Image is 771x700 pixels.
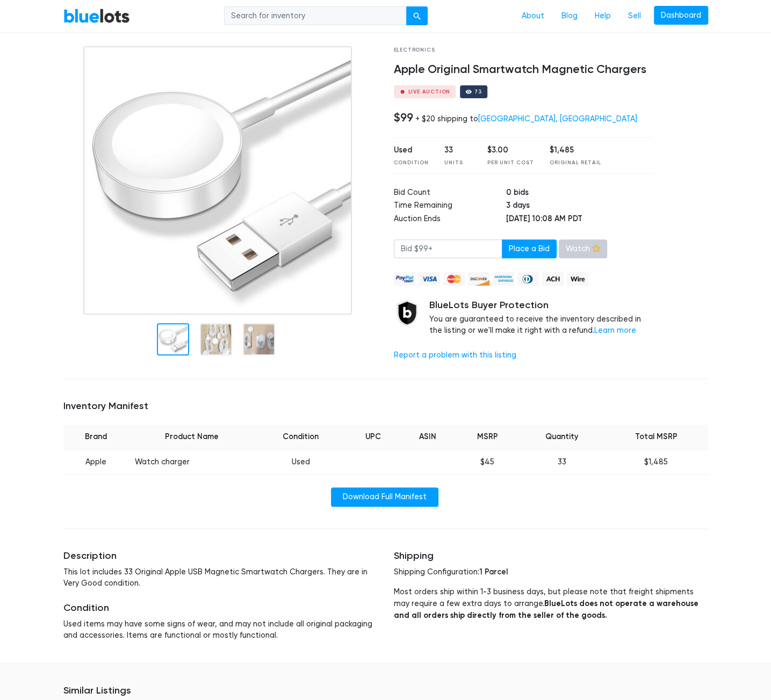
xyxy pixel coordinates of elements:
td: Used [255,449,346,475]
a: Dashboard [654,6,708,25]
td: $1,485 [604,449,708,475]
h5: Description [63,550,378,562]
h5: Inventory Manifest [63,400,708,412]
img: ach-b7992fed28a4f97f893c574229be66187b9afb3f1a8d16a4691d3d3140a8ab00.png [542,272,564,286]
input: Search for inventory [224,6,407,26]
img: 144e8ae6-99e8-4eba-b892-f69380fb99f3-1756128002.jpg [83,46,352,315]
a: BlueLots [63,8,130,24]
div: Used [394,144,429,156]
div: Condition [394,159,429,167]
h4: $99 [394,111,413,125]
div: $3.00 [487,144,534,156]
th: ASIN [400,425,456,449]
td: [DATE] 10:08 AM PDT [506,213,653,227]
td: Apple [63,449,128,475]
td: 3 days [506,200,653,213]
a: Report a problem with this listing [394,351,516,360]
td: Auction Ends [394,213,507,227]
a: Download Full Manifest [331,487,438,507]
td: Time Remaining [394,200,507,213]
th: Quantity [519,425,604,449]
th: Product Name [128,425,255,449]
a: Sell [619,6,650,26]
div: + $20 shipping to [415,114,637,123]
p: Shipping Configuration: [394,566,708,578]
h5: Similar Listings [63,685,708,697]
button: Place a Bid [502,239,557,259]
a: Watch [559,239,607,259]
input: Bid $99+ [394,239,502,259]
a: About [513,6,553,26]
h5: Condition [63,602,378,614]
a: Blog [553,6,586,26]
th: MSRP [456,425,519,449]
h5: BlueLots Buyer Protection [429,300,653,311]
img: diners_club-c48f30131b33b1bb0e5d0e2dbd43a8bea4cb12cb2961413e2f4250e06c020426.png [517,272,539,286]
div: Per Unit Cost [487,159,534,167]
div: You are guaranteed to receive the inventory described in the listing or we'll make it right with ... [429,300,653,337]
th: UPC [347,425,400,449]
img: paypal_credit-80455e56f6e1299e8d57f40c0dcee7b8cd4ae79b9eccbfc37e2480457ba36de9.png [394,272,415,286]
td: 0 bids [506,187,653,200]
img: visa-79caf175f036a155110d1892330093d4c38f53c55c9ec9e2c3a54a56571784bb.png [419,272,440,286]
p: Used items may have some signs of wear, and may not include all original packaging and accessorie... [63,618,378,641]
span: 1 Parcel [479,567,508,577]
img: buyer_protection_shield-3b65640a83011c7d3ede35a8e5a80bfdfaa6a97447f0071c1475b91a4b0b3d01.png [394,300,421,326]
div: 33 [444,144,471,156]
div: Original Retail [550,159,601,167]
a: [GEOGRAPHIC_DATA], [GEOGRAPHIC_DATA] [478,114,637,123]
td: Bid Count [394,187,507,200]
img: wire-908396882fe19aaaffefbd8e17b12f2f29708bd78693273c0e28e3a24408487f.png [567,272,588,286]
strong: BlueLots does not operate a warehouse and all orders ship directly from the seller of the goods. [394,599,698,620]
th: Condition [255,425,346,449]
th: Total MSRP [604,425,708,449]
div: $1,485 [550,144,601,156]
div: Live Auction [408,89,451,94]
div: Units [444,159,471,167]
h4: Apple Original Smartwatch Magnetic Chargers [394,63,653,77]
img: american_express-ae2a9f97a040b4b41f6397f7637041a5861d5f99d0716c09922aba4e24c8547d.png [493,272,514,286]
th: Brand [63,425,128,449]
img: discover-82be18ecfda2d062aad2762c1ca80e2d36a4073d45c9e0ffae68cd515fbd3d32.png [468,272,489,286]
a: Help [586,6,619,26]
div: 73 [474,89,482,94]
td: $45 [456,449,519,475]
a: Learn more [594,326,636,335]
div: Electronics [394,46,653,54]
img: mastercard-42073d1d8d11d6635de4c079ffdb20a4f30a903dc55d1612383a1b395dd17f39.png [443,272,465,286]
td: 33 [519,449,604,475]
p: Most orders ship within 1-3 business days, but please note that freight shipments may require a f... [394,586,708,621]
h5: Shipping [394,550,708,562]
td: Watch charger [128,449,255,475]
p: This lot includes 33 Original Apple USB Magnetic Smartwatch Chargers. They are in Very Good condi... [63,566,378,589]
